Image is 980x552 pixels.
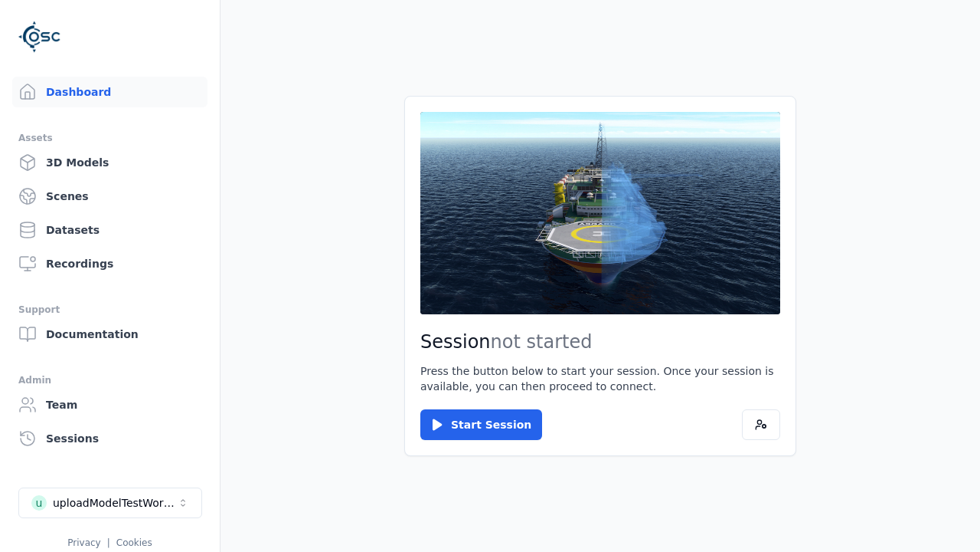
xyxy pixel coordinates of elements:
button: Select a workspace [18,488,202,518]
div: Assets [18,129,201,147]
span: | [107,537,110,548]
a: Cookies [116,537,152,548]
div: Admin [18,371,201,389]
a: Dashboard [12,77,207,107]
span: not started [491,331,593,353]
h2: Session [420,330,780,354]
a: Privacy [67,537,100,548]
a: Documentation [12,319,207,350]
div: u [31,495,47,511]
a: Team [12,389,207,420]
a: Scenes [12,181,207,212]
div: uploadModelTestWorkspace [53,495,177,511]
a: 3D Models [12,147,207,178]
img: Logo [18,15,61,58]
p: Press the button below to start your session. Once your session is available, you can then procee... [420,363,780,394]
a: Datasets [12,215,207,245]
button: Start Session [420,409,542,440]
div: Support [18,301,201,319]
a: Sessions [12,423,207,454]
a: Recordings [12,248,207,279]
